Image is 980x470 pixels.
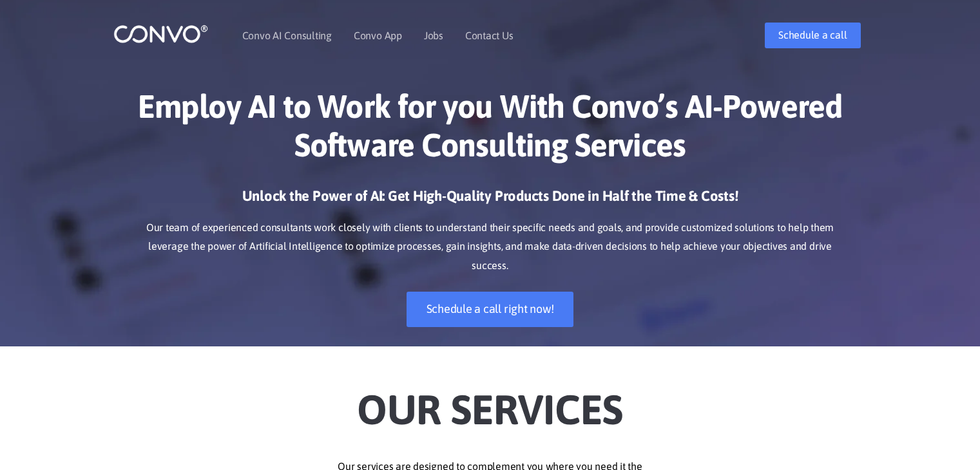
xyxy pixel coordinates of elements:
[465,30,514,41] a: Contact Us
[113,24,208,44] img: logo_1.png
[354,30,402,41] a: Convo App
[133,218,848,276] p: Our team of experienced consultants work closely with clients to understand their specific needs ...
[133,87,848,174] h1: Employ AI to Work for you With Convo’s AI-Powered Software Consulting Services
[133,187,848,215] h3: Unlock the Power of AI: Get High-Quality Products Done in Half the Time & Costs!
[407,292,574,327] a: Schedule a call right now!
[765,23,860,48] a: Schedule a call
[424,30,443,41] a: Jobs
[242,30,332,41] a: Convo AI Consulting
[133,366,848,438] h2: Our Services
